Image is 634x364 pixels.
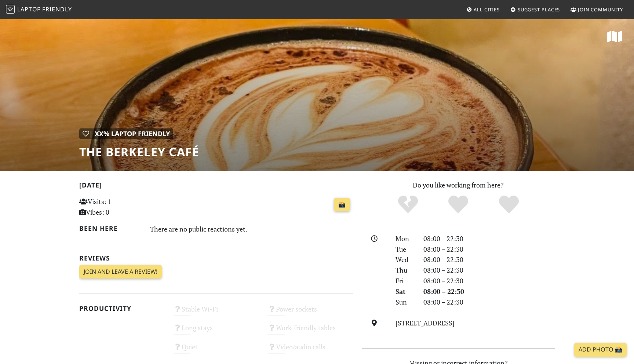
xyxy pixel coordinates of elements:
h2: Been here [79,225,141,232]
h2: [DATE] [79,181,353,192]
div: Video/audio calls [263,341,357,360]
div: Work-friendly tables [263,322,357,341]
div: There are no public reactions yet. [150,223,353,235]
a: LaptopFriendly LaptopFriendly [6,3,72,16]
div: Mon [391,233,419,244]
div: Yes [433,194,484,215]
a: Join Community [568,3,626,16]
div: 08:00 – 22:30 [419,265,559,276]
div: 08:00 – 22:30 [419,233,559,244]
div: Thu [391,265,419,276]
div: | XX% Laptop Friendly [79,128,173,139]
span: Suggest Places [518,6,560,13]
div: Stable Wi-Fi [169,303,263,322]
div: Power sockets [263,303,357,322]
a: [STREET_ADDRESS] [396,318,455,327]
div: No [383,194,433,215]
div: Wed [391,254,419,265]
a: Join and leave a review! [79,265,162,279]
a: Add Photo 📸 [574,343,627,357]
div: Definitely! [484,194,534,215]
h1: The Berkeley Café [79,145,199,159]
a: Suggest Places [507,3,563,16]
div: Sun [391,297,419,307]
div: Long stays [169,322,263,341]
div: Quiet [169,341,263,360]
a: All Cities [463,3,503,16]
div: 08:00 – 22:30 [419,276,559,286]
h2: Reviews [79,254,353,262]
div: 08:00 – 22:30 [419,244,559,255]
h2: Productivity [79,305,165,312]
p: Do you like working from here? [362,180,555,190]
span: All Cities [474,6,500,13]
div: 08:00 – 22:30 [419,286,559,297]
div: Fri [391,276,419,286]
span: Join Community [578,6,623,13]
div: 08:00 – 22:30 [419,297,559,307]
div: Tue [391,244,419,255]
span: Friendly [42,5,72,13]
img: LaptopFriendly [6,5,15,14]
div: 08:00 – 22:30 [419,254,559,265]
div: Sat [391,286,419,297]
a: 📸 [334,198,350,212]
p: Visits: 1 Vibes: 0 [79,196,165,218]
span: Laptop [17,5,41,13]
